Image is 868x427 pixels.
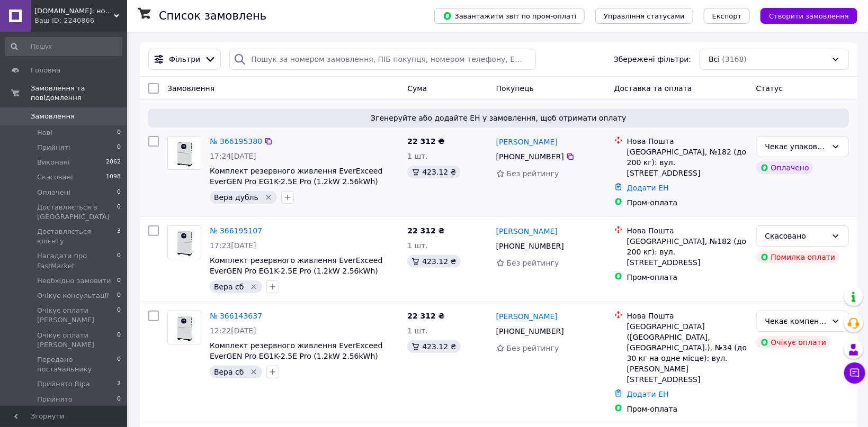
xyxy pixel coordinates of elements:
[210,341,383,360] a: Комплект резервного живлення EverExceed EverGEN Pro EG1K-2.5E Pro (1.2kW 2.56kWh)
[106,158,121,167] span: 2062
[627,147,748,178] div: [GEOGRAPHIC_DATA], №182 (до 200 кг): вул. [STREET_ADDRESS]
[159,10,266,22] h1: Список замовлень
[34,16,127,25] div: Ваш ID: 2240866
[37,331,117,350] span: Очікує оплати [PERSON_NAME]
[407,340,460,353] div: 423.12 ₴
[37,395,117,414] span: Прийнято [PERSON_NAME]
[627,136,748,147] div: Нова Пошта
[704,8,750,24] button: Експорт
[496,327,564,335] span: [PHONE_NUMBER]
[496,84,534,93] span: Покупець
[507,259,559,267] span: Без рейтингу
[37,203,117,222] span: Доставляється в [GEOGRAPHIC_DATA]
[37,227,117,246] span: Доставляється клієнту
[168,226,201,259] img: Фото товару
[496,242,564,250] span: [PHONE_NUMBER]
[37,276,111,286] span: Необхідно замовити
[627,236,748,268] div: [GEOGRAPHIC_DATA], №182 (до 200 кг): вул. [STREET_ADDRESS]
[169,54,200,65] span: Фільтри
[627,184,669,192] a: Додати ЕН
[614,84,692,93] span: Доставка та оплата
[117,251,121,270] span: 0
[37,251,117,270] span: Нагадати про FastMarket
[37,143,70,152] span: Прийняті
[443,11,576,21] span: Завантажити звіт по пром-оплаті
[722,55,747,63] span: (3168)
[210,137,262,146] a: № 366195380
[117,276,121,286] span: 0
[627,390,669,398] a: Додати ЕН
[106,172,121,182] span: 1098
[750,11,857,20] a: Створити замовлення
[117,379,121,389] span: 2
[407,312,445,320] span: 22 312 ₴
[407,226,445,235] span: 22 312 ₴
[627,404,748,414] div: Пром-оплата
[496,152,564,161] span: [PHONE_NUMBER]
[712,12,742,20] span: Експорт
[627,321,748,385] div: [GEOGRAPHIC_DATA] ([GEOGRAPHIC_DATA], [GEOGRAPHIC_DATA].), №34 (до 30 кг на одне місце): вул. [PE...
[167,84,214,93] span: Замовлення
[117,306,121,325] span: 0
[210,241,256,250] span: 17:23[DATE]
[595,8,693,24] button: Управління статусами
[496,311,558,322] a: [PERSON_NAME]
[37,291,109,301] span: Очікує консультації
[407,326,428,335] span: 1 шт.
[37,379,90,389] span: Прийнято Віра
[214,283,244,291] span: Вера сб
[31,84,127,103] span: Замовлення та повідомлення
[407,255,460,268] div: 423.12 ₴
[507,169,559,178] span: Без рейтингу
[168,311,201,344] img: Фото товару
[604,12,685,20] span: Управління статусами
[117,331,121,350] span: 0
[31,112,75,121] span: Замовлення
[37,172,73,182] span: Скасовані
[210,226,262,235] a: № 366195107
[756,84,783,93] span: Статус
[249,283,258,291] svg: Видалити мітку
[765,230,827,242] div: Скасовано
[37,128,52,138] span: Нові
[117,203,121,222] span: 0
[496,226,558,237] a: [PERSON_NAME]
[407,137,445,146] span: 22 312 ₴
[614,54,691,65] span: Збережені фільтри:
[210,152,256,160] span: 17:24[DATE]
[407,166,460,178] div: 423.12 ₴
[229,49,536,70] input: Пошук за номером замовлення, ПІБ покупця, номером телефону, Email, номером накладної
[167,136,201,170] a: Фото товару
[167,311,201,344] a: Фото товару
[709,54,720,65] span: Всі
[37,158,70,167] span: Виконані
[627,225,748,236] div: Нова Пошта
[168,137,201,169] img: Фото товару
[37,306,117,325] span: Очікує оплати [PERSON_NAME]
[210,256,383,275] a: Комплект резервного живлення EverExceed EverGEN Pro EG1K-2.5E Pro (1.2kW 2.56kWh)
[407,241,428,250] span: 1 шт.
[117,128,121,138] span: 0
[117,227,121,246] span: 3
[31,66,60,75] span: Головна
[760,8,857,24] button: Створити замовлення
[627,311,748,321] div: Нова Пошта
[627,272,748,283] div: Пром-оплата
[407,84,427,93] span: Cума
[249,368,258,376] svg: Видалити мітку
[117,291,121,301] span: 0
[756,336,831,349] div: Очікує оплати
[765,141,827,152] div: Чекає упаковки Віра
[627,197,748,208] div: Пром-оплата
[167,225,201,259] a: Фото товару
[434,8,585,24] button: Завантажити звіт по пром-оплаті
[407,152,428,160] span: 1 шт.
[153,113,845,123] span: Згенеруйте або додайте ЕН у замовлення, щоб отримати оплату
[765,315,827,327] div: Чекає компенсації
[756,161,813,174] div: Оплачено
[507,344,559,352] span: Без рейтингу
[214,193,258,202] span: Вера дубль
[34,6,114,16] span: FastMarket.com.ua: новинки домашньої альтернативної енергетики — інтернет-магазин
